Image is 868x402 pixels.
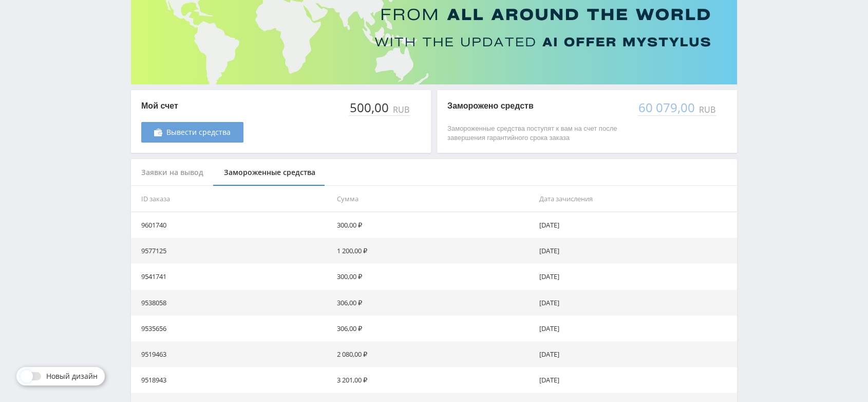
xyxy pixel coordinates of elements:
td: [DATE] [535,367,737,393]
td: [DATE] [535,238,737,264]
th: Сумма [333,186,535,212]
th: Дата зачисления [535,186,737,212]
td: 9601740 [131,212,333,238]
td: [DATE] [535,316,737,341]
td: [DATE] [535,341,737,367]
span: Новый дизайн [46,372,98,380]
td: 9541741 [131,264,333,289]
div: Замороженные средства [214,159,326,186]
span: Вывести средства [166,128,231,136]
td: 1 200,00 ₽ [333,238,535,264]
th: ID заказа [131,186,333,212]
td: 9538058 [131,290,333,316]
td: 306,00 ₽ [333,316,535,341]
td: 300,00 ₽ [333,212,535,238]
td: 9518943 [131,367,333,393]
td: 9577125 [131,238,333,264]
div: 500,00 [349,100,391,115]
p: Замороженные средства поступят к вам на счет после завершения гарантийного срока заказа [447,124,627,143]
td: 306,00 ₽ [333,290,535,316]
div: Заявки на вывод [131,159,214,186]
p: Мой счет [141,100,243,112]
div: 60 079,00 [637,100,697,115]
td: 9535656 [131,316,333,341]
p: Заморожено средств [447,100,627,112]
td: [DATE] [535,290,737,316]
td: 2 080,00 ₽ [333,341,535,367]
td: [DATE] [535,212,737,238]
div: RUB [697,105,716,114]
td: [DATE] [535,264,737,289]
a: Вывести средства [141,122,243,143]
td: 300,00 ₽ [333,264,535,289]
td: 9519463 [131,341,333,367]
div: RUB [391,105,410,114]
td: 3 201,00 ₽ [333,367,535,393]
